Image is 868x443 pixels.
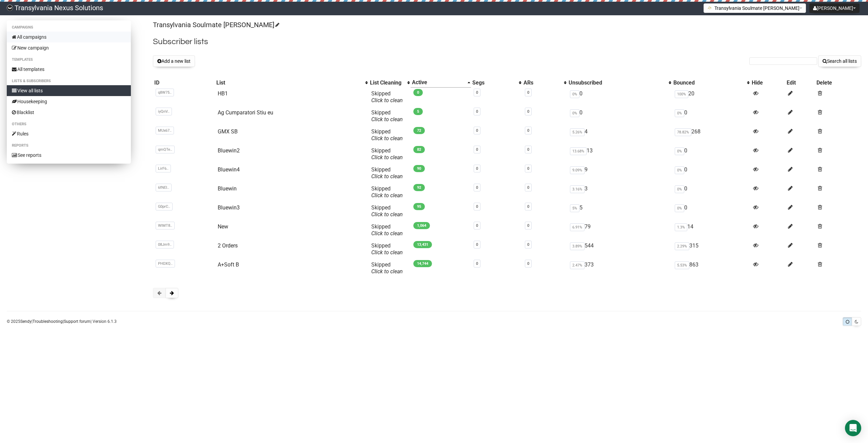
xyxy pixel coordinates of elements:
[675,166,684,174] span: 0%
[476,242,478,247] a: 0
[7,128,131,139] a: Rules
[371,128,403,142] span: Skipped
[371,249,403,256] a: Click to clean
[369,78,411,88] th: List Cleaning: No sort applied, activate to apply an ascending sort
[472,79,515,86] div: Segs
[413,222,430,229] span: 1,064
[567,145,672,164] td: 13
[413,108,423,115] span: 5
[371,135,403,142] a: Click to clean
[371,230,403,237] a: Click to clean
[672,107,750,126] td: 0
[527,242,529,247] a: 0
[570,223,585,231] span: 6.91%
[675,204,684,212] span: 0%
[815,78,861,88] th: Delete: No sort applied, sorting is disabled
[704,3,806,13] button: Transylvania Soulmate [PERSON_NAME]
[675,109,684,117] span: 0%
[371,261,403,275] span: Skipped
[675,261,689,269] span: 5.53%
[672,88,750,107] td: 20
[153,78,215,88] th: ID: No sort applied, sorting is disabled
[7,64,131,75] a: All templates
[675,147,684,155] span: 0%
[7,120,131,128] li: Others
[7,96,131,107] a: Housekeeping
[156,203,173,210] span: G0prC..
[476,204,478,209] a: 0
[570,166,585,174] span: 9.09%
[675,90,688,98] span: 100%
[411,78,471,88] th: Active: Ascending sort applied, activate to apply a descending sort
[672,259,750,278] td: 863
[7,32,131,42] a: All campaigns
[570,109,579,117] span: 0%
[567,88,672,107] td: 0
[156,165,171,172] span: LirF6..
[371,173,403,180] a: Click to clean
[570,204,579,212] span: 5%
[527,223,529,228] a: 0
[750,78,785,88] th: Hide: No sort applied, sorting is disabled
[476,147,478,152] a: 0
[371,154,403,161] a: Click to clean
[527,185,529,190] a: 0
[7,150,131,161] a: See reports
[7,77,131,85] li: Lists & subscribers
[476,223,478,228] a: 0
[413,203,425,210] span: 95
[371,147,403,161] span: Skipped
[567,221,672,240] td: 79
[524,79,560,86] div: ARs
[567,240,672,259] td: 544
[218,261,239,268] a: A+Soft B
[371,116,403,123] a: Click to clean
[7,23,131,32] li: Campaigns
[569,79,665,86] div: Unsubscribed
[413,89,423,96] span: 0
[216,79,361,86] div: List
[413,146,425,153] span: 82
[809,3,860,13] button: [PERSON_NAME]
[672,78,750,88] th: Bounced: No sort applied, activate to apply an ascending sort
[567,183,672,202] td: 3
[527,109,529,114] a: 0
[672,221,750,240] td: 14
[370,79,404,86] div: List Cleaning
[371,192,403,199] a: Click to clean
[371,268,403,275] a: Click to clean
[156,89,174,96] span: q8W75..
[675,128,691,136] span: 78.82%
[818,55,861,67] button: Search all lists
[567,164,672,183] td: 9
[7,5,13,11] img: 586cc6b7d8bc403f0c61b981d947c989
[153,36,861,48] h2: Subscriber lists
[672,202,750,221] td: 0
[64,319,91,324] a: Support forum
[672,240,750,259] td: 315
[7,56,131,64] li: Templates
[752,79,784,86] div: Hide
[371,166,403,180] span: Skipped
[413,260,432,267] span: 14,744
[476,109,478,114] a: 0
[570,147,587,155] span: 13.68%
[371,204,403,218] span: Skipped
[156,184,172,191] span: 6fNEI..
[218,204,240,211] a: Bluewin3
[570,261,585,269] span: 2.47%
[156,241,174,248] span: 08Jm9..
[413,165,425,172] span: 90
[675,242,689,250] span: 2.29%
[218,147,240,154] a: Bluewin2
[570,128,585,136] span: 5.26%
[156,222,175,229] span: WlMT8..
[476,90,478,95] a: 0
[218,223,228,230] a: New
[567,259,672,278] td: 373
[476,166,478,171] a: 0
[218,109,273,116] a: Ag Cumparatori Stiu eu
[20,319,32,324] a: Sendy
[218,185,237,192] a: Bluewin
[527,204,529,209] a: 0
